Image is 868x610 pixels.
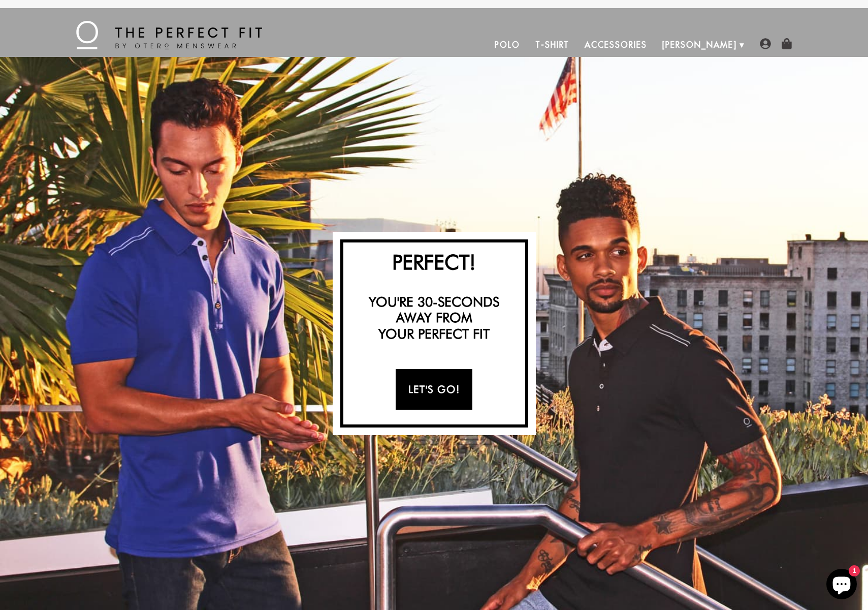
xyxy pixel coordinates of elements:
h3: You're 30-seconds away from your perfect fit [348,294,520,342]
img: The Perfect Fit - by Otero Menswear - Logo [76,21,262,49]
img: user-account-icon.png [760,38,771,49]
img: shopping-bag-icon.png [781,38,792,49]
a: [PERSON_NAME] [655,33,745,57]
a: Let's Go! [396,369,472,410]
a: T-Shirt [528,33,577,57]
a: Accessories [577,33,654,57]
h2: Perfect! [348,250,520,274]
a: Polo [487,33,528,57]
inbox-online-store-chat: Shopify online store chat [823,569,860,602]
